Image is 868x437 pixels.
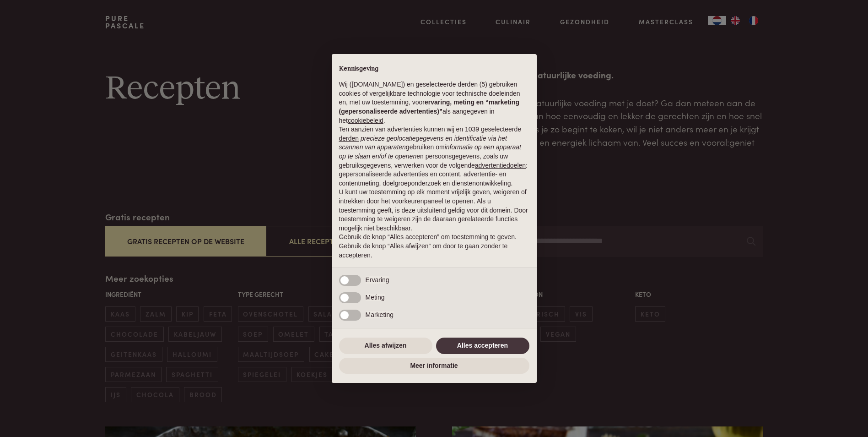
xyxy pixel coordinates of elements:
a: cookiebeleid [348,117,383,124]
p: Wij ([DOMAIN_NAME]) en geselecteerde derden (5) gebruiken cookies of vergelijkbare technologie vo... [339,80,529,125]
button: Alles afwijzen [339,338,432,354]
button: Meer informatie [339,358,529,374]
p: U kunt uw toestemming op elk moment vrijelijk geven, weigeren of intrekken door het voorkeurenpan... [339,188,529,233]
button: advertentiedoelen [475,161,526,170]
em: precieze geolocatiegegevens en identificatie via het scannen van apparaten [339,135,507,151]
h2: Kennisgeving [339,65,529,73]
p: Ten aanzien van advertenties kunnen wij en 1039 geselecteerde gebruiken om en persoonsgegevens, z... [339,125,529,188]
em: informatie op een apparaat op te slaan en/of te openen [339,143,522,160]
span: Marketing [366,311,394,318]
span: Meting [366,294,385,301]
span: Ervaring [366,276,389,284]
button: derden [339,134,359,143]
p: Gebruik de knop “Alles accepteren” om toestemming te geven. Gebruik de knop “Alles afwijzen” om d... [339,233,529,260]
button: Alles accepteren [436,338,529,354]
strong: ervaring, meting en “marketing (gepersonaliseerde advertenties)” [339,98,519,115]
